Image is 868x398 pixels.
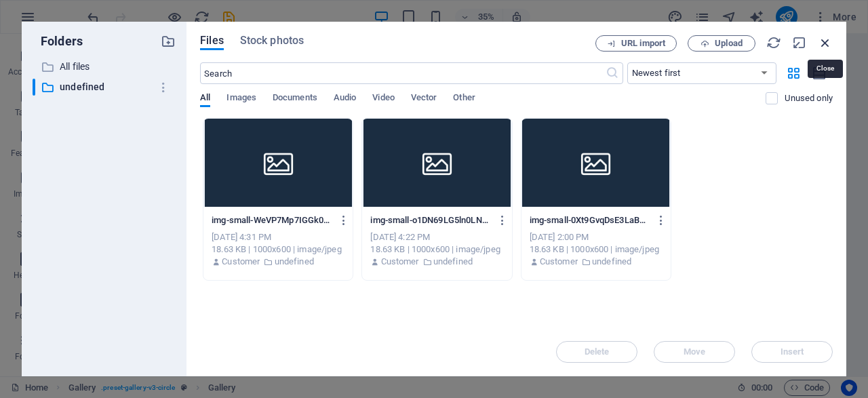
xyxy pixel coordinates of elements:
[222,256,260,268] p: Customer
[200,33,224,49] span: Files
[766,35,781,50] i: Reload
[33,79,35,96] div: ​
[200,89,210,108] span: All
[161,34,176,49] i: Create new folder
[334,89,356,108] span: Audio
[621,39,665,47] span: URL import
[240,33,304,49] span: Stock photos
[275,256,314,268] p: undefined
[33,79,176,96] div: ​undefined
[530,256,663,268] div: By: Customer | Folder: undefined
[592,256,631,268] p: undefined
[212,231,344,243] div: [DATE] 4:31 PM
[60,59,151,75] p: All files
[530,214,650,226] p: img-small-0Xt9GvqDsE3LaBc6RyAs3g.jpg
[540,256,578,268] p: Customer
[688,35,755,52] button: Upload
[530,231,663,243] div: [DATE] 2:00 PM
[212,214,332,226] p: img-small-WeVP7Mp7IGGk0B-leRiY4A.jpg
[792,35,807,50] i: Minimize
[530,243,663,256] div: 18.63 KB | 1000x600 | image/jpeg
[60,79,151,95] p: undefined
[381,256,419,268] p: Customer
[212,243,344,256] div: 18.63 KB | 1000x600 | image/jpeg
[212,256,344,268] div: By: Customer | Folder: undefined
[411,89,437,108] span: Vector
[370,231,503,243] div: [DATE] 4:22 PM
[453,89,475,108] span: Other
[715,39,743,47] span: Upload
[370,243,503,256] div: 18.63 KB | 1000x600 | image/jpeg
[33,33,83,50] p: Folders
[595,35,677,52] button: URL import
[370,256,503,268] div: By: Customer | Folder: undefined
[370,214,491,226] p: img-small-o1DN69LG5ln0LN_pmVSeRw.jpg
[372,89,394,108] span: Video
[200,62,605,84] input: Search
[433,256,473,268] p: undefined
[273,89,317,108] span: Documents
[785,92,833,104] p: Displays only files that are not in use on the website. Files added during this session can still...
[226,89,256,108] span: Images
